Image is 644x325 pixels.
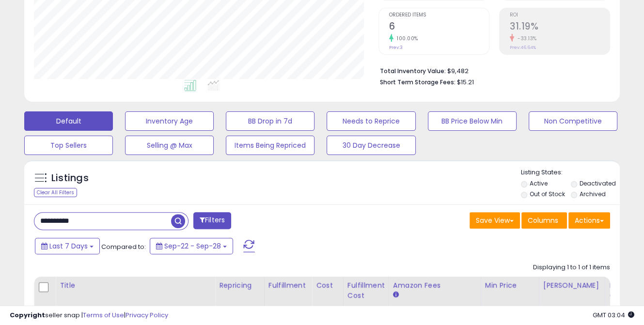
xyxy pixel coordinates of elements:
[580,190,606,198] label: Archived
[470,212,520,229] button: Save View
[10,310,45,320] strong: Copyright
[533,263,610,272] div: Displaying 1 to 1 of 1 items
[51,171,89,185] h5: Listings
[393,291,399,299] small: Amazon Fees.
[226,136,314,155] button: Items Being Repriced
[60,280,211,291] div: Title
[125,111,214,131] button: Inventory Age
[83,310,124,320] a: Terms of Use
[514,35,537,42] small: -33.13%
[125,136,214,155] button: Selling @ Max
[510,13,610,18] span: ROI
[521,212,567,229] button: Columns
[457,77,474,87] span: $15.21
[389,21,489,34] h2: 6
[521,168,620,177] p: Listing States:
[150,238,233,254] button: Sep-22 - Sep-28
[49,241,88,251] span: Last 7 Days
[510,21,610,34] h2: 31.19%
[529,111,617,131] button: Non Competitive
[193,212,231,229] button: Filters
[389,13,489,18] span: Ordered Items
[530,179,548,187] label: Active
[268,280,308,291] div: Fulfillment
[428,111,517,131] button: BB Price Below Min
[543,280,601,291] div: [PERSON_NAME]
[380,64,603,76] li: $9,482
[164,241,221,251] span: Sep-22 - Sep-28
[35,238,100,254] button: Last 7 Days
[393,35,418,42] small: 100.00%
[510,45,536,50] small: Prev: 46.64%
[24,111,113,131] button: Default
[380,78,456,86] b: Short Term Storage Fees:
[24,136,113,155] button: Top Sellers
[327,136,415,155] button: 30 Day Decrease
[609,280,643,301] div: Fulfillable Quantity
[101,242,146,251] span: Compared to:
[393,280,477,291] div: Amazon Fees
[593,310,634,320] span: 2025-10-6 03:04 GMT
[327,111,415,131] button: Needs to Reprice
[347,280,385,301] div: Fulfillment Cost
[34,188,77,197] div: Clear All Filters
[528,216,558,225] span: Columns
[226,111,314,131] button: BB Drop in 7d
[568,212,610,229] button: Actions
[530,190,565,198] label: Out of Stock
[389,45,403,50] small: Prev: 3
[316,280,339,291] div: Cost
[485,280,535,291] div: Min Price
[10,311,168,320] div: seller snap | |
[380,67,446,75] b: Total Inventory Value:
[580,179,616,187] label: Deactivated
[219,280,260,291] div: Repricing
[126,310,168,320] a: Privacy Policy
